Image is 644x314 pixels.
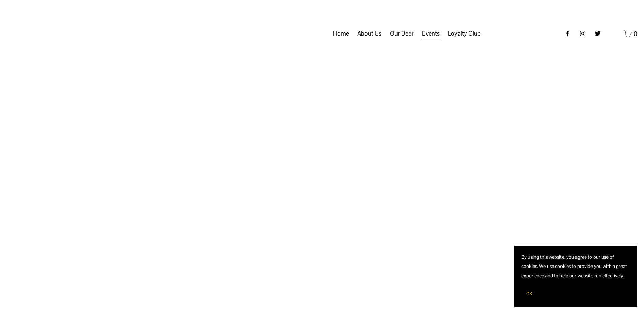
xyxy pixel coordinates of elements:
span: 0 [634,30,638,38]
span: OK [526,291,533,297]
button: OK [521,287,538,300]
img: Two Docs Brewing Co. [6,13,83,54]
a: instagram-unauth [579,30,586,37]
a: 0 items in cart [624,29,638,38]
span: About Us [357,28,381,39]
a: Facebook [564,30,571,37]
span: Our Beer [390,28,414,39]
p: By using this website, you agree to our use of cookies. We use cookies to provide you with a grea... [521,252,630,281]
a: folder dropdown [422,27,440,40]
section: Cookie banner [514,246,637,307]
a: twitter-unauth [594,30,601,37]
span: Loyalty Club [448,28,481,39]
a: Home [333,27,349,40]
a: folder dropdown [390,27,414,40]
span: Events [422,28,440,39]
a: folder dropdown [448,27,481,40]
a: folder dropdown [357,27,381,40]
